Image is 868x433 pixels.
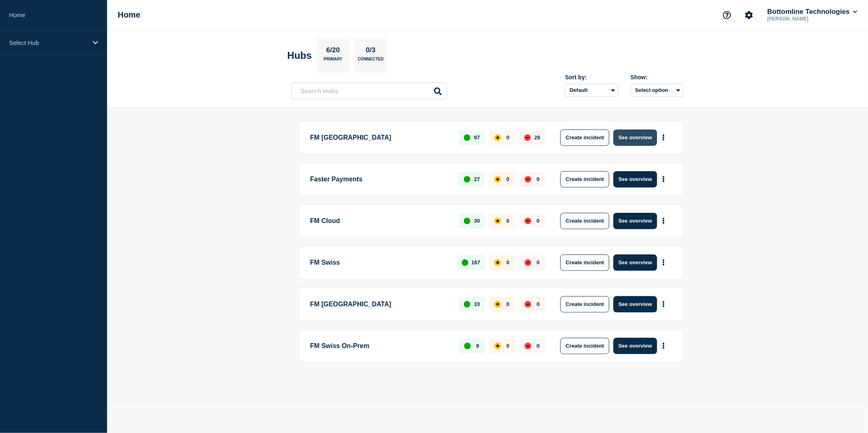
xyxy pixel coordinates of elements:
button: Create incident [560,129,609,146]
p: 6/20 [323,46,343,57]
button: See overview [613,129,657,146]
h1: Home [118,10,141,20]
div: down [525,301,531,308]
p: 0 [537,301,539,307]
button: Select option [631,84,684,97]
div: down [525,176,531,183]
div: up [464,176,470,183]
p: 33 [474,301,480,307]
div: down [525,343,531,349]
div: affected [494,259,501,266]
p: Primary [324,57,342,65]
div: affected [494,218,501,224]
button: Support [718,7,736,24]
div: Sort by: [565,74,618,80]
button: More actions [658,213,669,228]
button: See overview [613,213,657,229]
div: up [464,343,471,349]
button: See overview [613,338,657,354]
p: Select Hub [9,39,87,46]
button: More actions [658,130,669,145]
button: Create incident [560,171,609,187]
p: FM [GEOGRAPHIC_DATA] [310,129,450,146]
button: See overview [613,254,657,271]
input: Search Hubs [291,83,447,99]
p: 0 [506,134,509,141]
p: 97 [474,134,480,141]
p: [PERSON_NAME] [766,16,851,22]
p: 0 [506,301,509,307]
button: More actions [658,297,669,312]
div: affected [494,134,501,141]
button: Create incident [560,338,609,354]
div: up [464,134,470,141]
div: down [524,134,531,141]
p: 28 [535,134,540,141]
p: 0 [506,343,509,349]
p: 167 [472,259,481,266]
div: up [464,218,470,224]
p: FM Cloud [310,213,450,229]
button: Create incident [560,213,609,229]
button: More actions [658,255,669,270]
button: More actions [658,172,669,187]
p: Connected [358,57,383,65]
div: affected [494,176,501,183]
button: Create incident [560,296,609,312]
h2: Hubs [287,50,312,61]
p: 0 [537,176,539,182]
button: Account settings [740,7,758,24]
div: down [525,259,531,266]
button: More actions [658,338,669,353]
p: 0 [537,218,539,224]
p: 0 [537,343,539,349]
p: 27 [474,176,480,182]
select: Sort by [565,84,618,97]
p: FM Swiss On-Prem [310,338,450,354]
p: 30 [474,218,480,224]
p: 0 [506,259,509,266]
div: Show: [631,74,684,80]
button: Bottomline Technologies [766,8,859,16]
p: FM Swiss [310,254,448,271]
p: 0 [506,218,509,224]
p: FM [GEOGRAPHIC_DATA] [310,296,450,312]
p: 0 [537,259,539,266]
button: Create incident [560,254,609,271]
div: affected [494,343,501,349]
p: Faster Payments [310,171,450,187]
p: 0 [506,176,509,182]
button: See overview [613,296,657,312]
p: 9 [476,343,479,349]
button: See overview [613,171,657,187]
p: 0/3 [363,46,379,57]
div: affected [494,301,501,308]
div: up [462,259,468,266]
div: up [464,301,470,308]
div: down [525,218,531,224]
